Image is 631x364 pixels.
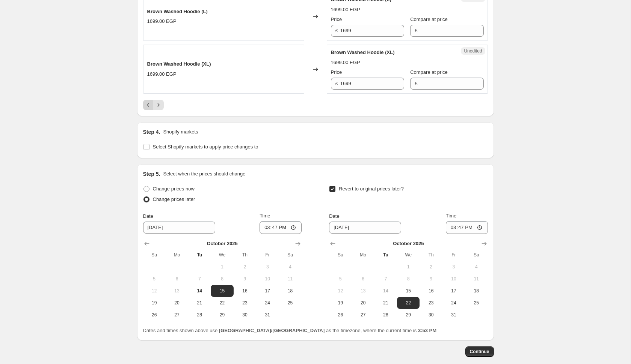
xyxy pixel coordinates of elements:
button: Tuesday October 21 2025 [188,297,211,309]
button: Monday October 6 2025 [352,273,374,285]
span: 15 [214,288,230,294]
span: 3 [259,264,276,270]
span: 18 [282,288,298,294]
th: Wednesday [211,249,233,261]
h2: Step 4. [143,128,160,136]
th: Sunday [329,249,352,261]
span: Brown Washed Hoodie (L) [147,9,208,14]
span: 11 [468,276,485,282]
button: Friday October 10 2025 [256,273,279,285]
button: Thursday October 16 2025 [420,285,442,297]
button: Friday October 10 2025 [442,273,465,285]
button: Thursday October 23 2025 [234,297,256,309]
span: We [214,252,230,258]
span: 1 [214,264,230,270]
span: 22 [400,300,417,306]
span: 23 [423,300,439,306]
th: Sunday [143,249,166,261]
button: Wednesday October 8 2025 [211,273,233,285]
span: Tu [377,252,394,258]
button: Wednesday October 15 2025 [211,285,233,297]
button: Saturday October 25 2025 [279,297,301,309]
span: Time [260,213,270,219]
span: Su [332,252,349,258]
span: Compare at price [410,69,448,75]
th: Tuesday [188,249,211,261]
span: Price [331,16,342,22]
span: 15 [400,288,417,294]
span: £ [335,28,338,33]
button: Saturday October 11 2025 [279,273,301,285]
button: Today Tuesday October 14 2025 [188,285,211,297]
span: 21 [377,300,394,306]
span: 31 [445,312,462,318]
span: 18 [468,288,485,294]
th: Saturday [465,249,488,261]
button: Continue [465,346,494,357]
th: Thursday [234,249,256,261]
button: Thursday October 9 2025 [420,273,442,285]
span: 12 [146,288,163,294]
span: 25 [468,300,485,306]
button: Saturday October 4 2025 [465,261,488,273]
span: 24 [445,300,462,306]
button: Friday October 24 2025 [256,297,279,309]
button: Wednesday October 22 2025 [397,297,420,309]
span: Continue [470,349,489,355]
span: 27 [169,312,185,318]
span: 17 [259,288,276,294]
button: Thursday October 30 2025 [420,309,442,321]
button: Thursday October 2 2025 [234,261,256,273]
span: 16 [423,288,439,294]
button: Monday October 20 2025 [166,297,188,309]
b: [GEOGRAPHIC_DATA]/[GEOGRAPHIC_DATA] [219,328,325,333]
span: 26 [146,312,163,318]
button: Sunday October 12 2025 [143,285,166,297]
button: Thursday October 9 2025 [234,273,256,285]
button: Tuesday October 28 2025 [188,309,211,321]
span: 1699.00 EGP [331,60,360,65]
th: Wednesday [397,249,420,261]
span: Dates and times shown above use as the timezone, where the current time is [143,328,437,333]
th: Thursday [420,249,442,261]
button: Wednesday October 29 2025 [211,309,233,321]
span: 13 [169,288,185,294]
span: £ [415,28,417,33]
span: 22 [214,300,230,306]
button: Tuesday October 7 2025 [188,273,211,285]
span: 9 [423,276,439,282]
th: Friday [442,249,465,261]
button: Sunday October 26 2025 [329,309,352,321]
span: 3 [445,264,462,270]
span: 2 [237,264,253,270]
button: Friday October 17 2025 [442,285,465,297]
button: Wednesday October 22 2025 [211,297,233,309]
button: Monday October 27 2025 [166,309,188,321]
span: Unedited [464,48,482,54]
span: 1699.00 EGP [147,71,177,77]
button: Sunday October 19 2025 [329,297,352,309]
th: Monday [352,249,374,261]
button: Monday October 13 2025 [352,285,374,297]
span: 1699.00 EGP [147,18,177,24]
span: 5 [146,276,163,282]
button: Monday October 20 2025 [352,297,374,309]
button: Friday October 31 2025 [442,309,465,321]
button: Tuesday October 28 2025 [374,309,397,321]
span: Time [446,213,456,219]
span: 19 [146,300,163,306]
button: Next [153,100,164,110]
span: Tu [191,252,208,258]
span: Brown Washed Hoodie (XL) [331,49,395,55]
button: Show next month, November 2025 [479,238,489,249]
input: 12:00 [446,221,488,234]
span: 26 [332,312,349,318]
span: Mo [169,252,185,258]
span: Sa [468,252,485,258]
button: Wednesday October 1 2025 [397,261,420,273]
span: 31 [259,312,276,318]
button: Previous [143,100,154,110]
p: Select when the prices should change [163,170,245,178]
span: Change prices later [153,196,195,202]
span: Revert to original prices later? [339,186,404,192]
